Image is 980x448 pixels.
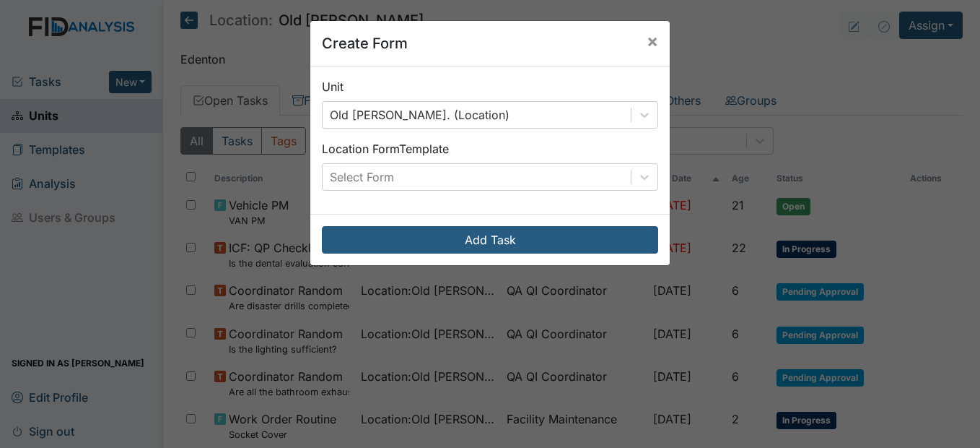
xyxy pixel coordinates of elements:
button: Add Task [322,226,658,254]
div: Old [PERSON_NAME]. (Location) [330,106,509,124]
h5: Create Form [322,33,408,54]
span: × [647,30,658,51]
div: Select Form [330,168,394,186]
label: Location Form Template [322,140,449,158]
button: Close [635,21,670,61]
label: Unit [322,78,344,95]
